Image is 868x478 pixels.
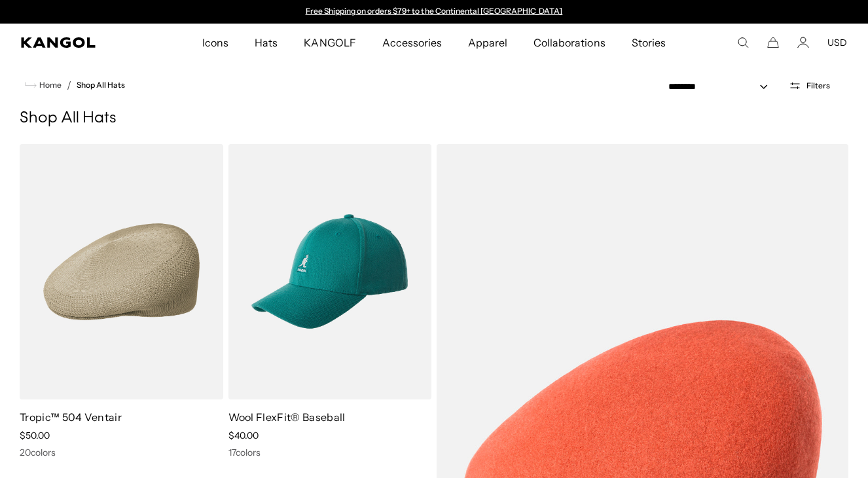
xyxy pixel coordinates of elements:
[382,24,442,62] span: Accessories
[369,24,455,62] a: Accessories
[304,24,355,62] span: KANGOLF
[20,109,848,128] h1: Shop All Hats
[291,24,369,62] a: KANGOLF
[21,37,133,48] a: Kangol
[767,37,779,48] button: Cart
[189,24,242,62] a: Icons
[62,77,71,93] li: /
[20,144,223,399] img: Tropic™ 504 Ventair
[20,430,50,441] span: $50.00
[827,37,847,48] button: USD
[533,24,605,62] span: Collaborations
[468,24,507,62] span: Apparel
[228,447,432,458] div: 17 colors
[299,7,569,17] div: Announcement
[520,24,618,62] a: Collaborations
[20,447,223,458] div: 20 colors
[228,144,432,399] img: Wool FlexFit® Baseball
[781,80,838,92] button: Open filters
[299,7,569,17] div: 1 of 2
[202,24,228,62] span: Icons
[255,24,278,62] span: Hats
[306,6,563,16] a: Free Shipping on orders $79+ to the Continental [GEOGRAPHIC_DATA]
[228,411,346,424] a: Wool FlexFit® Baseball
[228,430,259,441] span: $40.00
[455,24,520,62] a: Apparel
[37,81,62,90] span: Home
[806,81,830,90] span: Filters
[77,81,125,90] a: Shop All Hats
[797,37,809,48] a: Account
[25,79,62,91] a: Home
[299,7,569,17] slideshow-component: Announcement bar
[632,24,666,62] span: Stories
[242,24,291,62] a: Hats
[737,37,749,48] summary: Search here
[20,411,122,424] a: Tropic™ 504 Ventair
[663,80,781,94] select: Sort by: Featured
[619,24,679,62] a: Stories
